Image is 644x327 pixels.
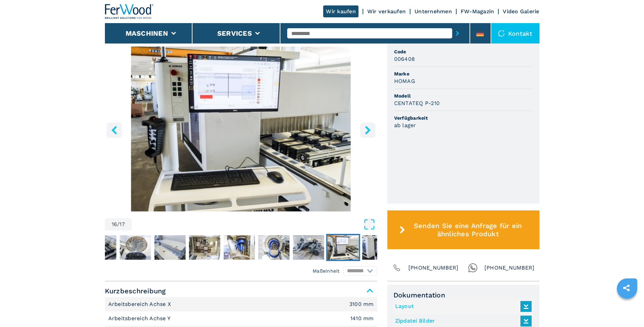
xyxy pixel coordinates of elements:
button: right-button [360,122,375,138]
span: 17 [119,222,125,227]
button: Go to Slide 11 [153,234,187,261]
h3: 006408 [394,55,415,63]
a: Layout [395,301,528,312]
span: Marke [394,70,533,77]
span: Senden Sie eine Anfrage für ein ähnliches Produkt [408,222,528,238]
button: Go to Slide 15 [291,234,325,261]
iframe: Chat [615,296,639,322]
span: [PHONE_NUMBER] [484,263,535,273]
button: Go to Slide 10 [118,234,152,261]
img: 7e960f92ccf1b22aca6694c2d321f7f7 [119,235,151,260]
button: Maschinen [126,29,168,37]
button: Services [217,29,252,37]
div: Kontakt [491,23,539,44]
a: Unternehmen [415,8,452,15]
span: [PHONE_NUMBER] [408,263,459,273]
button: Go to Slide 13 [222,234,256,261]
a: Video Galerie [503,8,539,15]
span: Kurzbeschreibung [105,285,377,297]
a: sharethis [618,279,635,296]
img: dda58b5ef5c1e169e87b6c7dd91a5b95 [327,235,358,260]
img: Ferwood [105,4,154,19]
em: 3100 mm [349,302,374,307]
em: 1410 mm [350,316,374,321]
button: Go to Slide 17 [361,234,394,261]
img: aea7f6974857194b45367d74c43ff6ec [223,235,255,260]
span: / [117,222,119,227]
img: f5caf0af25f8ca4d09b62becf550a10b [154,235,185,260]
button: Senden Sie eine Anfrage für ein ähnliches Produkt [387,210,539,249]
a: Zipdatei Bilder [395,315,528,327]
h3: CENTATEQ P-210 [394,99,440,107]
button: submit-button [452,25,463,41]
a: FW-Magazin [461,8,494,15]
h3: ab lager [394,121,416,129]
button: Go to Slide 14 [257,234,291,261]
button: Open Fullscreen [133,218,375,230]
span: Code [394,48,533,55]
img: 064a376f6054317f41ae7bd6a5aca038 [189,235,220,260]
div: Go to Slide 16 [105,47,377,211]
a: Wir kaufen [323,5,358,17]
a: Wir verkaufen [367,8,406,15]
img: 4e594d4a4e3e6bdd5cd9811cf5662a5f [293,235,324,260]
h3: HOMAG [394,77,415,85]
img: 5-Achs-Bearbeitungszentrum HOMAG CENTATEQ P-210 [105,47,377,211]
p: Arbeitsbereich Achse Y [108,315,172,322]
span: Verfügbarkeit [394,115,533,121]
em: Maßeinheit [313,268,340,274]
span: Dokumentation [393,291,533,299]
img: 72be96d3b42ee812ead207d8a97b9c5f [362,235,393,260]
img: Kontakt [498,30,505,37]
img: Whatsapp [468,263,478,273]
span: 16 [112,222,117,227]
img: Phone [392,263,402,273]
img: eeb8b6ce3502f5adb16bf2d4bd4d6369 [258,235,289,260]
p: Arbeitsbereich Achse X [108,300,173,308]
span: Modell [394,92,533,99]
button: Go to Slide 12 [187,234,221,261]
button: left-button [107,122,122,138]
button: Go to Slide 16 [326,234,360,261]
